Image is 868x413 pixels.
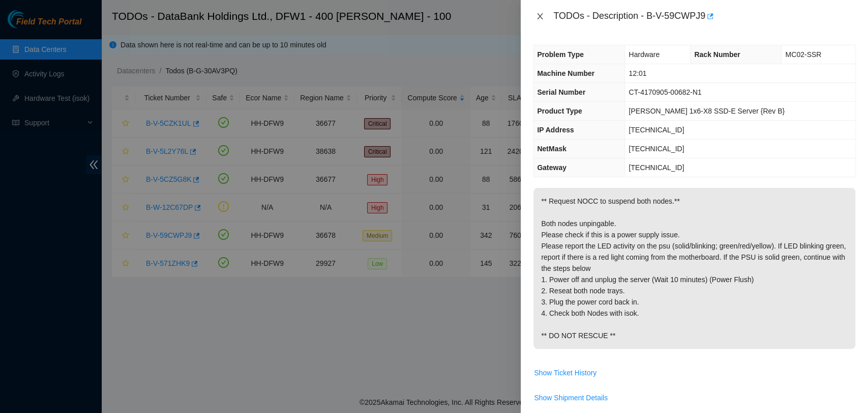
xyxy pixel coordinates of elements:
span: MC02-SSR [785,50,821,59]
span: Hardware [628,50,660,59]
span: [TECHNICAL_ID] [628,145,684,153]
span: Machine Number [537,69,594,77]
span: close [536,12,544,20]
p: ** Request NOCC to suspend both nodes.** Both nodes unpingable. Please check if this is a power s... [533,188,855,349]
span: 12:01 [628,69,646,77]
button: Show Ticket History [533,365,597,381]
span: [PERSON_NAME] 1x6-X8 SSD-E Server {Rev B} [628,107,785,115]
span: IP Address [537,126,574,134]
span: Show Shipment Details [534,392,608,403]
div: TODOs - Description - B-V-59CWPJ9 [553,8,856,24]
span: Serial Number [537,88,585,96]
span: CT-4170905-00682-N1 [628,88,701,96]
span: [TECHNICAL_ID] [628,163,684,172]
span: NetMask [537,145,566,153]
span: Rack Number [694,50,740,59]
span: Show Ticket History [534,367,596,378]
span: [TECHNICAL_ID] [628,126,684,134]
span: Gateway [537,163,566,172]
button: Close [533,12,547,21]
button: Show Shipment Details [533,390,608,406]
span: Problem Type [537,50,584,59]
span: Product Type [537,107,582,115]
